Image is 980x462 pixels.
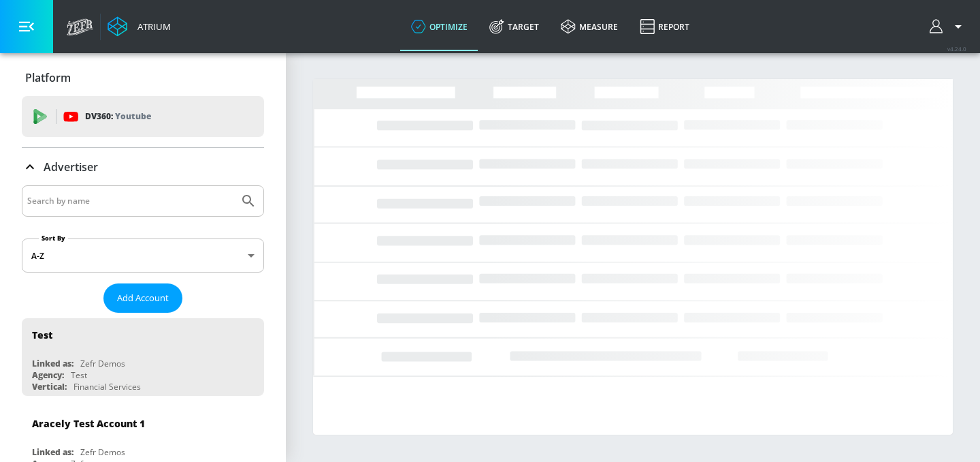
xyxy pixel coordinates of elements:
div: Atrium [132,20,171,33]
div: Vertical: [32,381,67,392]
span: v 4.24.0 [947,45,966,52]
div: Financial Services [73,381,141,392]
p: Youtube [115,109,151,123]
div: Zefr Demos [80,446,125,458]
div: Platform [22,59,264,97]
a: Report [629,2,700,51]
div: Linked as: [32,446,73,458]
button: Add Account [103,283,182,313]
p: Platform [25,70,71,85]
a: measure [550,2,629,51]
div: DV360: Youtube [22,96,264,137]
div: Advertiser [22,148,264,186]
a: Target [478,2,550,51]
p: Advertiser [44,159,98,174]
div: Linked as: [32,358,73,369]
span: Add Account [117,290,169,306]
a: optimize [400,2,478,51]
p: DV360: [85,109,151,124]
div: TestLinked as:Zefr DemosAgency:TestVertical:Financial Services [22,318,264,396]
div: Agency: [32,369,64,381]
div: Test [71,369,87,381]
div: A-Z [22,238,264,273]
div: Zefr Demos [80,358,125,369]
input: Search by name [27,192,233,210]
a: Atrium [108,16,171,37]
div: Aracely Test Account 1 [32,417,145,430]
div: Test [32,328,52,341]
label: Sort By [39,234,68,243]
